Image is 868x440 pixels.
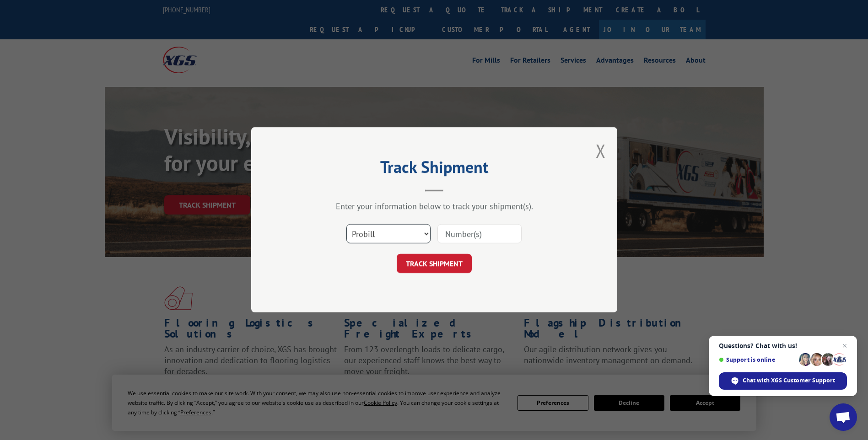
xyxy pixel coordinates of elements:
[719,342,847,349] span: Questions? Chat with us!
[397,254,472,274] button: TRACK SHIPMENT
[596,139,606,163] button: Close modal
[830,403,857,431] div: Open chat
[297,161,571,178] h2: Track Shipment
[719,356,796,363] span: Support is online
[719,372,847,390] div: Chat with XGS Customer Support
[743,376,835,385] span: Chat with XGS Customer Support
[839,340,850,351] span: Close chat
[297,201,571,212] div: Enter your information below to track your shipment(s).
[437,225,522,244] input: Number(s)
